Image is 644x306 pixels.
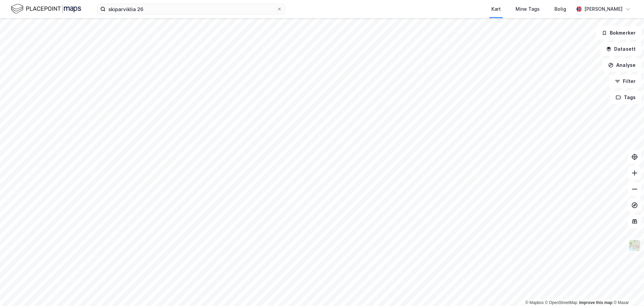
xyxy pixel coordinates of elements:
[11,3,81,15] img: logo.f888ab2527a4732fd821a326f86c7f29.svg
[516,5,540,13] div: Mine Tags
[491,5,501,13] div: Kart
[610,274,644,306] div: Kontrollprogram for chat
[610,274,644,306] iframe: Chat Widget
[602,58,641,72] button: Analyse
[106,4,277,14] input: Søk på adresse, matrikkel, gårdeiere, leietakere eller personer
[584,5,623,13] div: [PERSON_NAME]
[596,26,641,40] button: Bokmerker
[609,75,641,88] button: Filter
[525,300,544,305] a: Mapbox
[554,5,566,13] div: Bolig
[579,300,612,305] a: Improve this map
[610,91,641,104] button: Tags
[600,42,641,56] button: Datasett
[545,300,578,305] a: OpenStreetMap
[628,239,641,252] img: Z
